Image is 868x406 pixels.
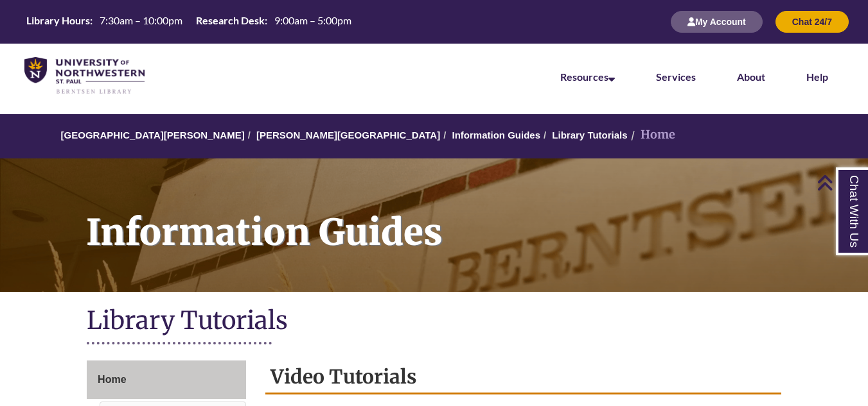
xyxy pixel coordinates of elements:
img: UNWSP Library Logo [24,57,145,95]
a: Home [87,360,246,399]
table: Hours Today [21,13,357,30]
th: Library Hours: [21,13,94,28]
a: [PERSON_NAME][GEOGRAPHIC_DATA] [256,130,440,140]
span: Home [98,374,126,385]
h2: Video Tutorials [265,360,781,394]
h1: Information Guides [72,158,868,275]
a: Resources [560,71,615,83]
button: Chat 24/7 [775,11,849,33]
a: Library Tutorials [552,130,627,140]
span: 9:00am – 5:00pm [274,14,351,26]
a: Hours Today [21,13,357,31]
a: Help [806,71,828,83]
span: 7:30am – 10:00pm [100,14,182,26]
a: My Account [671,16,763,27]
li: Home [628,126,675,144]
th: Research Desk: [191,13,269,28]
a: Services [656,71,696,83]
a: Back to Top [817,174,865,191]
button: My Account [671,11,763,33]
h1: Library Tutorials [87,305,781,339]
a: [GEOGRAPHIC_DATA][PERSON_NAME] [61,130,245,140]
a: Information Guides [452,130,541,140]
a: Chat 24/7 [775,16,849,27]
a: About [737,71,765,83]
